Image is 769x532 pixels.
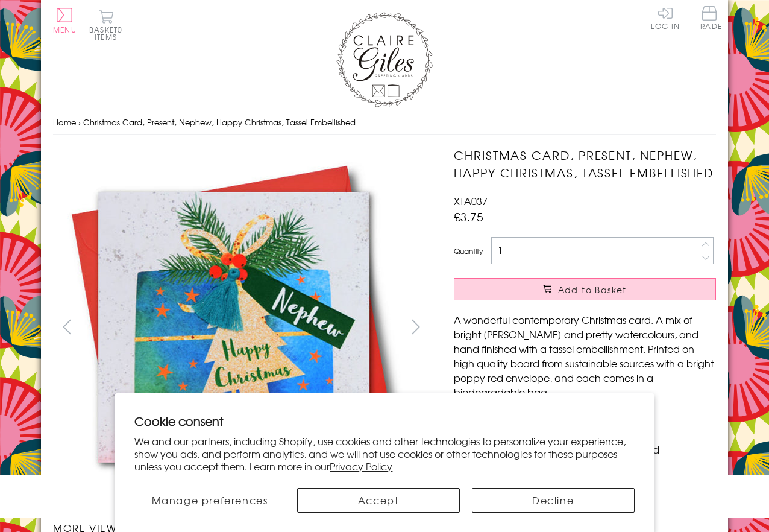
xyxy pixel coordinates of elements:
[53,147,415,508] img: Christmas Card, Present, Nephew, Happy Christmas, Tassel Embellished
[330,459,392,473] a: Privacy Policy
[403,313,430,340] button: next
[78,116,81,128] span: ›
[697,6,722,32] a: Trade
[83,116,356,128] span: Christmas Card, Present, Nephew, Happy Christmas, Tassel Embellished
[134,435,634,472] p: We and our partners, including Shopify, use cookies and other technologies to personalize your ex...
[134,488,284,513] button: Manage preferences
[651,6,680,30] a: Log In
[472,488,635,513] button: Decline
[53,24,77,35] span: Menu
[297,488,460,513] button: Accept
[558,283,627,296] span: Add to Basket
[53,116,76,128] a: Home
[89,10,122,40] button: Basket0 items
[454,245,483,256] label: Quantity
[336,12,433,107] img: Claire Giles Greetings Cards
[454,208,483,225] span: £3.75
[454,194,488,208] span: XTA037
[134,413,634,429] h2: Cookie consent
[95,24,122,42] span: 0 items
[454,312,716,399] p: A wonderful contemporary Christmas card. A mix of bright [PERSON_NAME] and pretty watercolours, a...
[152,493,268,507] span: Manage preferences
[53,8,77,33] button: Menu
[697,6,722,30] span: Trade
[454,278,716,300] button: Add to Basket
[53,313,80,340] button: prev
[53,110,716,135] nav: breadcrumbs
[454,147,716,182] h1: Christmas Card, Present, Nephew, Happy Christmas, Tassel Embellished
